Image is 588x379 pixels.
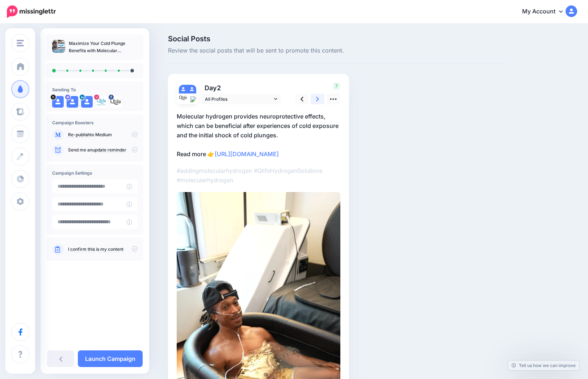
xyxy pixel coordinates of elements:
img: 87e7fb4c25c02d9c252b2502d016e455_thumb.jpg [52,40,65,53]
img: user_default_image.png [179,85,188,93]
a: I confirm this is my content [68,246,123,252]
img: menu.png [17,40,24,46]
a: Tell us how we can improve [508,361,579,370]
img: user_default_image.png [52,96,64,108]
img: 363308197_806592654439997_5981479968331579761_n-bsa154508.jpg [96,96,107,108]
p: Molecular hydrogen provides neuroprotective effects, which can be beneficial after experiences of... [177,112,340,159]
span: All Profiles [205,95,272,103]
img: 291614053_415530733922698_4911641571626106510_n-bsa154507.jpg [179,93,188,102]
img: 291614053_415530733922698_4911641571626106510_n-bsa154507.jpg [110,96,122,108]
img: user_default_image.png [81,96,93,108]
img: user_default_image.png [67,96,78,108]
p: Send me an [68,147,138,153]
span: 7 [333,83,340,90]
p: to Medium [68,132,138,138]
h4: Campaign Boosters [52,120,138,125]
p: #addingmolecularhydrogen #QlifeHydrogenSolutions #molecularhydrogen [177,166,340,185]
a: Re-publish [68,132,90,138]
span: Review the social posts that will be sent to promote this content. [168,46,504,55]
h4: Sending To [52,87,138,92]
span: Social Posts [168,35,504,42]
a: All Profiles [201,94,281,104]
p: Maximize Your Cold Plunge Benefits with Molecular Hydrogen Bath [69,40,138,54]
p: Day [201,83,282,93]
img: Missinglettr [7,5,56,18]
a: update reminder [92,147,126,153]
a: My Account [515,3,577,21]
h4: Campaign Settings [52,170,138,176]
a: [URL][DOMAIN_NAME] [215,150,279,158]
img: user_default_image.png [188,85,196,93]
img: None-bsa132824.png [190,96,196,102]
span: 2 [217,84,221,92]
